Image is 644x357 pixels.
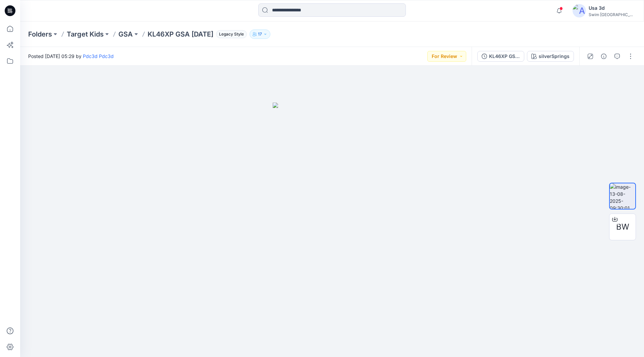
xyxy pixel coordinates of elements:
span: Legacy Style [216,30,247,38]
img: avatar [573,4,586,17]
a: Folders [28,29,52,39]
a: Target Kids [67,29,104,39]
a: Pdc3d Pdc3d [83,53,114,59]
button: Details [598,51,609,62]
button: Legacy Style [213,29,247,39]
button: silverSprings [527,51,574,62]
div: Usa 3d [589,4,636,12]
button: 17 [250,29,270,39]
span: Posted [DATE] 05:29 by [28,53,114,60]
a: GSA [118,29,133,39]
span: BW [616,221,629,233]
div: KL46XP GSA 2025.8.12 [489,53,520,60]
img: image-13-08-2025-09:30:01 [610,183,635,209]
p: 17 [258,31,262,38]
div: Swim [GEOGRAPHIC_DATA] [589,12,636,17]
p: KL46XP GSA [DATE] [148,29,213,39]
button: KL46XP GSA [DATE] [477,51,524,62]
div: silverSprings [539,53,570,60]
